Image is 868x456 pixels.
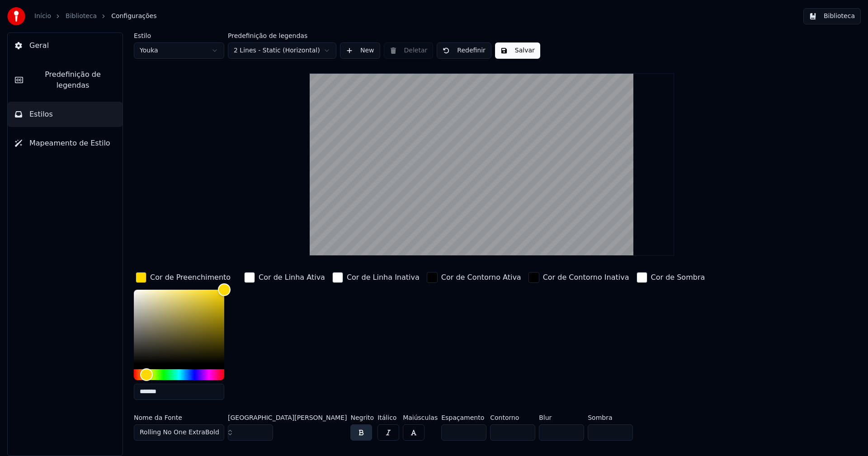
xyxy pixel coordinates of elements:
[635,270,707,285] button: Cor de Sombra
[34,12,51,21] a: Início
[134,270,232,285] button: Cor de Preenchimento
[495,42,540,59] button: Salvar
[259,272,325,283] div: Cor de Linha Ativa
[7,7,25,25] img: youka
[437,42,491,59] button: Redefinir
[651,272,705,283] div: Cor de Sombra
[29,138,110,149] span: Mapeamento de Estilo
[228,33,336,39] label: Predefinição de legendas
[347,272,420,283] div: Cor de Linha Inativa
[425,270,523,285] button: Cor de Contorno Ativa
[403,414,438,421] label: Maiúsculas
[8,131,123,156] button: Mapeamento de Estilo
[8,62,123,98] button: Predefinição de legendas
[111,12,156,21] span: Configurações
[228,414,347,421] label: [GEOGRAPHIC_DATA][PERSON_NAME]
[441,272,521,283] div: Cor de Contorno Ativa
[134,33,224,39] label: Estilo
[134,414,224,421] label: Nome da Fonte
[140,428,219,437] span: Rolling No One ExtraBold
[8,102,123,127] button: Estilos
[8,33,123,58] button: Geral
[588,414,633,421] label: Sombra
[34,12,156,21] nav: breadcrumb
[330,270,421,285] button: Cor de Linha Inativa
[134,290,224,364] div: Color
[803,8,861,24] button: Biblioteca
[543,272,629,283] div: Cor de Contorno Inativa
[29,40,49,51] span: Geral
[30,69,115,91] span: Predefinição de legendas
[527,270,631,285] button: Cor de Contorno Inativa
[29,109,53,120] span: Estilos
[441,414,486,421] label: Espaçamento
[150,272,231,283] div: Cor de Preenchimento
[242,270,327,285] button: Cor de Linha Ativa
[539,414,584,421] label: Blur
[340,42,380,59] button: New
[377,414,399,421] label: Itálico
[490,414,535,421] label: Contorno
[350,414,374,421] label: Negrito
[134,369,224,380] div: Hue
[66,12,97,21] a: Biblioteca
